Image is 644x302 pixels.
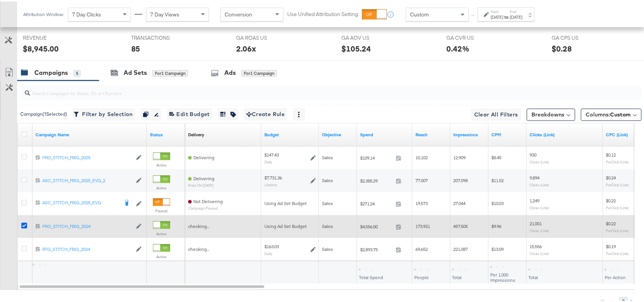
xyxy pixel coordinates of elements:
span: REVENUE [23,33,80,40]
a: Your campaign name. [35,131,144,137]
label: Start: [491,8,504,13]
span: Total [529,273,538,279]
button: Create Rule [244,107,287,119]
label: Active [153,161,170,166]
div: ASC_STITCH_FBIG_2025_EVG [42,199,119,205]
sub: Per Click (Link) [606,204,629,209]
span: 457,505 [454,222,468,228]
div: ASC_STITCH_FBIG_2025_EVG_2 [42,176,132,182]
span: TRANSACTIONS [131,33,188,40]
span: 12,909 [454,153,466,159]
span: $9.96 [492,222,502,228]
a: PRO_STITCH_FBIG_2025 [42,153,132,160]
span: 9,894 [530,174,540,179]
sub: Per Click (Link) [606,227,629,232]
strong: to [504,13,510,18]
button: Columns:Custom [581,107,642,120]
sub: Clicks (Link) [530,250,549,255]
span: 21,001 [530,220,542,225]
a: The average cost you've paid to have 1,000 impressions of your ad. [492,131,524,137]
span: Create Rule [246,108,285,118]
span: 7 Day Clicks [72,10,101,16]
sub: ends on [DATE] [188,182,214,186]
sub: Clicks (Link) [530,158,549,163]
span: Delivering [193,153,214,159]
label: Use Unified Attribution Setting: [287,9,359,16]
span: 69,652 [415,245,428,251]
div: Using Ad Set Budget [264,222,316,228]
span: Filter by Selection [75,108,133,118]
span: $0.12 [606,151,616,157]
a: Shows the current state of your Ad Campaign. [150,131,182,137]
div: Using Ad Set Budget [264,199,316,205]
span: Sales [322,245,333,251]
span: 10,102 [415,153,428,159]
button: Filter by Selection [73,107,135,119]
span: $109.14 [360,154,393,160]
label: End: [510,8,523,13]
div: 0.42% [447,42,470,53]
label: Paused [153,207,170,212]
a: ASC_STITCH_FBIG_2025_EVG_2 [42,176,132,183]
a: Reflects the ability of your Ad Campaign to achieve delivery based on ad states, schedule and bud... [188,131,204,137]
div: $8,945.00 [23,42,59,53]
span: Edit Budget [169,108,210,118]
sub: Per Click (Link) [606,158,629,163]
span: Sales [322,222,333,228]
span: Per 1,000 Impressions [491,271,516,282]
div: Delivery [188,131,204,137]
sub: Clicks (Link) [530,181,549,186]
div: Campaigns [34,67,68,76]
div: for 1 Campaign [241,69,277,76]
span: $4,556.00 [360,223,393,228]
span: $0.24 [606,174,616,179]
span: People [414,273,429,279]
span: Clear All Filters [474,109,518,118]
a: Your campaign's objective. [322,131,354,137]
span: $8.45 [492,153,502,159]
span: 15,556 [530,242,542,248]
span: GA CVR US [447,33,504,40]
span: 77,007 [415,176,428,182]
span: 27,044 [454,199,466,205]
div: 2.06x [236,42,256,53]
span: Per Action [605,273,626,279]
span: Not Delivering [193,197,223,203]
a: RTG_STITCH_FBIG_2024 [42,245,132,252]
span: Sales [322,199,333,205]
span: $0.22 [606,220,616,225]
div: [DATE] [510,13,523,19]
sub: Lifetime [264,181,277,186]
span: Sales [322,153,333,159]
span: $11.52 [492,176,504,182]
span: $2,893.75 [360,245,393,251]
span: $13.09 [492,245,504,251]
div: Attribution Window: [23,10,64,16]
span: Custom [610,110,631,117]
label: Active [153,230,170,235]
div: $105.24 [341,42,371,53]
span: 7 Day Views [150,10,179,16]
a: The number of times your ad was served. On mobile apps an ad is counted as served the first time ... [454,131,486,137]
span: GA AOV US [341,33,399,40]
sub: Clicks (Link) [530,227,549,232]
span: GA ROAS US [236,33,293,40]
span: 930 [530,151,537,157]
span: Sales [322,176,333,182]
span: ↑ [470,13,477,16]
span: $271.24 [360,200,393,205]
div: Ads [224,67,236,76]
span: $2,385.29 [360,177,393,182]
sub: Daily [264,158,272,163]
span: 207,098 [454,176,468,182]
div: RTG_STITCH_FBIG_2024 [42,245,132,251]
input: Search Campaigns by Name, ID or Objective [30,81,585,96]
div: 5 [74,69,80,76]
a: PRO_STITCH_FBIG_2024 [42,222,132,229]
span: 1,249 [530,197,540,202]
div: $147.43 [264,151,279,157]
sub: Daily [264,250,272,255]
button: Breakdowns [527,107,575,120]
button: Clear All Filters [471,107,521,120]
span: Delivering [193,174,214,180]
